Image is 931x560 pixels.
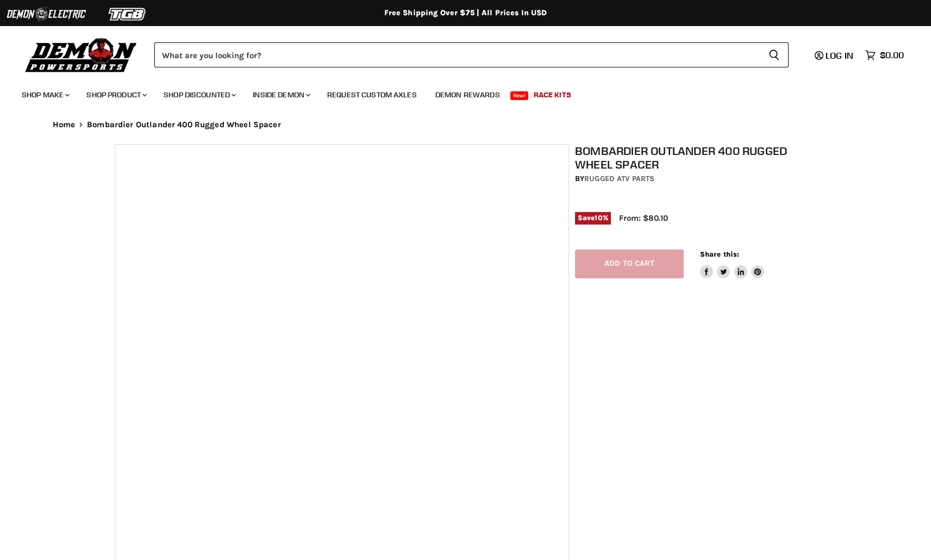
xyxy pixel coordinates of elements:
[510,91,529,100] span: New!
[575,173,823,185] div: by
[700,250,739,258] span: Share this:
[700,250,765,278] aside: Share this:
[155,84,242,106] a: Shop Discounted
[575,212,611,224] span: Save %
[154,42,789,67] form: Product
[87,4,168,24] img: TGB Logo 2
[575,144,823,171] h1: Bombardier Outlander 400 Rugged Wheel Spacer
[31,8,901,18] div: Free Shipping Over $75 | All Prices In USD
[427,84,508,106] a: Demon Rewards
[14,84,76,106] a: Shop Make
[53,120,76,129] a: Home
[860,47,909,63] a: $0.00
[245,84,317,106] a: Inside Demon
[810,51,860,60] a: Log in
[14,79,901,106] ul: Main menu
[526,84,579,106] a: Race Kits
[87,120,281,129] span: Bombardier Outlander 400 Rugged Wheel Spacer
[22,35,141,74] img: Demon Powersports
[78,84,153,106] a: Shop Product
[319,84,425,106] a: Request Custom Axles
[826,50,853,61] span: Log in
[880,50,904,60] span: $0.00
[5,4,87,24] img: Demon Electric Logo 2
[760,42,789,67] button: Search
[31,120,901,129] nav: Breadcrumbs
[619,213,668,223] span: From: $80.10
[595,214,602,222] span: 10
[584,174,654,183] a: Rugged ATV Parts
[154,42,760,67] input: Search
